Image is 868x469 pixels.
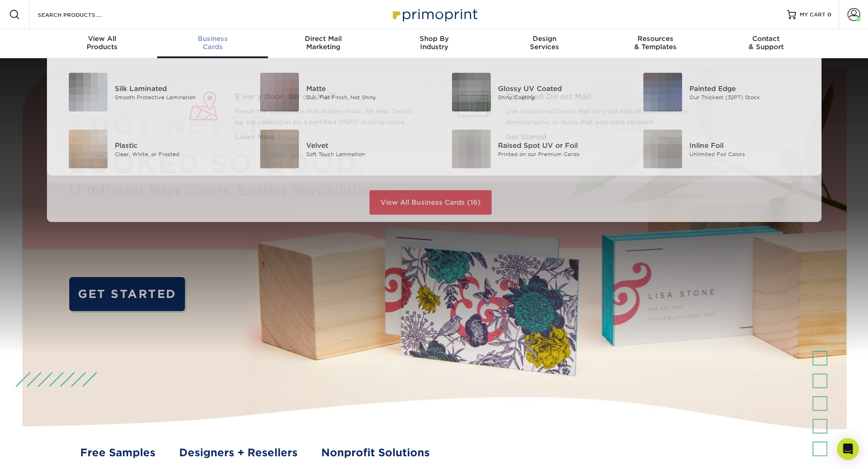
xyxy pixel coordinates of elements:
a: Glossy UV Coated Business Cards Glossy UV Coated Shiny Coating [441,69,619,115]
a: Silk Laminated Business Cards Silk Laminated Smooth Protective Lamination [58,69,236,115]
a: Matte Business Cards Matte Dull, Flat Finish, Not Shiny [249,69,427,115]
span: Business [157,35,268,43]
a: Shop ByIndustry [379,29,489,58]
div: Shiny Coating [498,93,619,101]
a: Plastic Business Cards Plastic Clear, White, or Frosted [58,126,236,172]
span: Design [489,35,600,43]
div: & Support [711,35,822,51]
a: Velvet Business Cards Velvet Soft Touch Lamination [249,126,427,172]
div: Printed on our Premium Cards [498,150,619,158]
input: SEARCH PRODUCTS..... [37,9,126,20]
img: Silk Laminated Business Cards [69,73,108,111]
div: Plastic [115,140,236,150]
a: Raised Spot UV or Foil Business Cards Raised Spot UV or Foil Printed on our Premium Cards [441,126,619,172]
img: Primoprint [389,5,480,24]
span: MY CART [800,11,826,19]
div: Inline Foil [689,140,810,150]
div: Our Thickest (32PT) Stock [689,93,810,101]
a: View All Business Cards (16) [370,190,492,215]
div: Clear, White, or Frosted [115,150,236,158]
a: Inline Foil Business Cards Inline Foil Unlimited Foil Colors [632,126,811,172]
div: Glossy UV Coated [498,83,619,93]
div: Raised Spot UV or Foil [498,140,619,150]
div: Marketing [268,35,379,51]
a: Painted Edge Business Cards Painted Edge Our Thickest (32PT) Stock [632,69,811,115]
div: Silk Laminated [115,83,236,93]
a: Nonprofit Solutions [321,445,430,460]
img: Raised Spot UV or Foil Business Cards [452,130,491,168]
img: Plastic Business Cards [69,130,108,168]
img: Inline Foil Business Cards [643,130,682,168]
a: BusinessCards [157,29,268,58]
div: Services [489,35,600,51]
span: View All [47,35,158,43]
div: Open Intercom Messenger [837,438,859,460]
div: Products [47,35,158,51]
div: Industry [379,35,489,51]
a: DesignServices [489,29,600,58]
div: Soft Touch Lamination [306,150,427,158]
span: Direct Mail [268,35,379,43]
span: 0 [827,11,832,18]
a: Free Samples [80,445,155,460]
a: Direct MailMarketing [268,29,379,58]
div: & Templates [600,35,711,51]
span: Resources [600,35,711,43]
div: Velvet [306,140,427,150]
a: Designers + Resellers [179,445,298,460]
div: Unlimited Foil Colors [689,150,810,158]
div: Cards [157,35,268,51]
div: Dull, Flat Finish, Not Shiny [306,93,427,101]
a: View AllProducts [47,29,158,58]
span: Contact [711,35,822,43]
div: Smooth Protective Lamination [115,93,236,101]
a: Contact& Support [711,29,822,58]
img: Velvet Business Cards [260,130,299,168]
div: Matte [306,83,427,93]
img: Matte Business Cards [260,73,299,111]
div: Painted Edge [689,83,810,93]
span: Shop By [379,35,489,43]
a: Resources& Templates [600,29,711,58]
img: Glossy UV Coated Business Cards [452,73,491,111]
img: Painted Edge Business Cards [643,73,682,111]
